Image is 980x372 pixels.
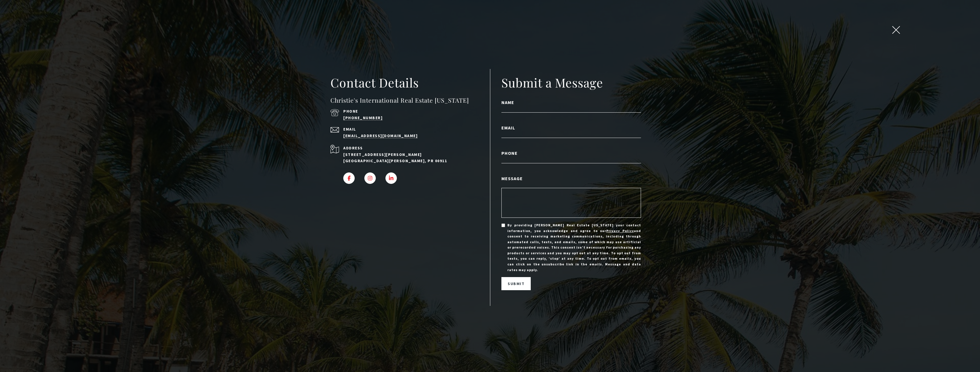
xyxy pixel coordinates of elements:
[501,277,531,290] button: Submit Submitting Submitted
[501,223,505,227] input: By providing [PERSON_NAME] Real Estate [US_STATE] your contact information, you acknowledge and a...
[501,99,641,106] label: Name
[507,222,641,273] span: By providing [PERSON_NAME] Real Estate [US_STATE] your contact information, you acknowledge and a...
[891,26,901,36] button: close modal
[343,133,418,138] a: [EMAIL_ADDRESS][DOMAIN_NAME]
[343,151,474,164] p: [STREET_ADDRESS][PERSON_NAME] [GEOGRAPHIC_DATA][PERSON_NAME], PR 00911
[501,75,641,91] h2: Submit a Message
[343,145,474,151] p: Address
[330,75,490,91] h2: Contact Details
[330,96,490,105] h4: Christie's International Real Estate [US_STATE]
[501,175,641,182] label: Message
[606,229,634,233] a: Privacy Policy - open in a new tab
[501,124,641,131] label: Email
[385,172,397,184] a: LINKEDIN - open in a new tab
[501,149,641,157] label: Phone
[364,172,376,184] a: INSTAGRAM - open in a new tab
[343,115,383,120] a: call (939) 337-3000
[343,172,355,184] a: FACEBOOK - open in a new tab
[343,109,474,113] p: Phone
[343,127,474,131] p: Email
[508,281,524,286] span: Submit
